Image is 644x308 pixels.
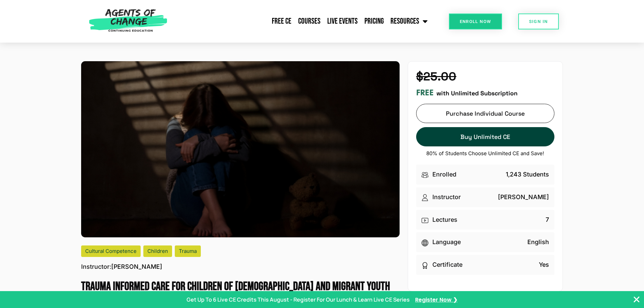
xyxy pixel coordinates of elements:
a: Courses [295,13,324,30]
p: 7 [546,215,549,224]
p: Instructor [432,193,461,202]
a: Enroll Now [449,14,502,29]
div: Children [143,245,172,257]
div: Trauma [175,245,201,257]
p: Get Up To 6 Live CE Credits This August - Register For Our Lunch & Learn Live CE Series [187,295,410,304]
p: Language [432,238,461,247]
p: Certificate [432,260,462,269]
img: Trauma Informed Care for Children of Undocumented Parents and Migrant Youth (1 Cultural Competenc... [81,61,400,237]
a: Live Events [324,13,361,30]
div: Cultural Competence [81,245,141,257]
p: English [527,238,549,247]
span: Buy Unlimited CE [460,133,510,140]
nav: Menu [171,13,431,30]
p: 80% of Students Choose Unlimited CE and Save! [416,150,554,157]
h3: FREE [416,88,434,98]
button: Close Banner [633,295,641,304]
a: Buy Unlimited CE [416,127,554,146]
h1: Trauma Informed Care for Children of Undocumented Parents and Migrant Youth (1 Cultural Competenc... [81,280,400,294]
p: Yes [539,260,549,269]
span: SIGN IN [529,19,548,24]
a: Free CE [268,13,295,30]
a: Purchase Individual Course [416,104,554,123]
a: Register Now ❯ [415,295,457,304]
span: Enroll Now [460,19,491,24]
span: Purchase Individual Course [446,110,525,117]
p: 1,243 Students [506,170,549,179]
a: Pricing [361,13,387,30]
p: Enrolled [432,170,456,179]
p: [PERSON_NAME] [498,193,549,202]
h4: $25.00 [416,70,554,84]
p: [PERSON_NAME] [81,262,162,271]
a: Resources [387,13,431,30]
a: SIGN IN [518,14,559,29]
p: Lectures [432,215,457,224]
span: Instructor: [81,262,111,271]
div: with Unlimited Subscription [416,88,554,98]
